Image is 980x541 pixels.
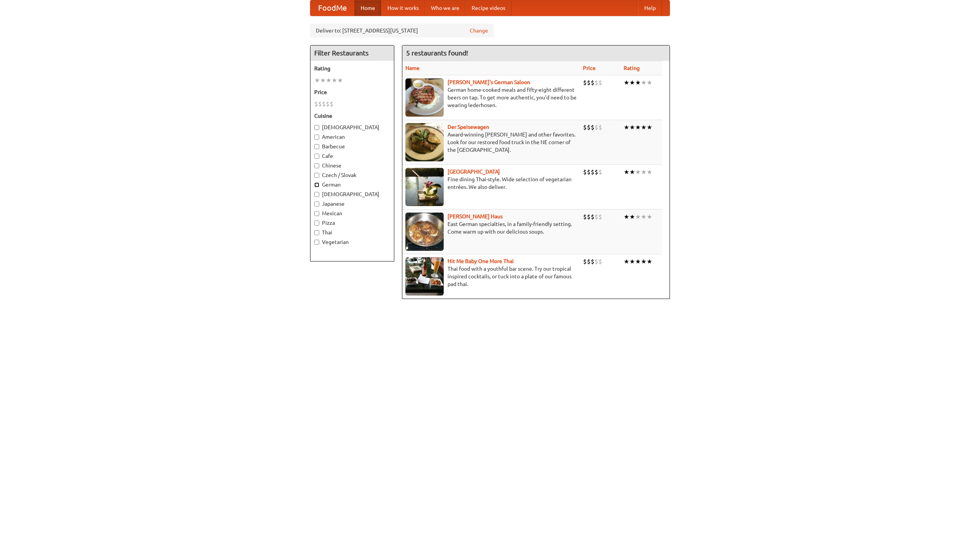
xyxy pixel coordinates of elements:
input: American [314,135,319,140]
p: Fine dining Thai-style. Wide selection of vegetarian entrées. We also deliver. [405,175,577,191]
li: $ [598,123,602,132]
li: ★ [326,76,332,84]
a: [PERSON_NAME] Haus [448,213,503,219]
label: Japanese [314,200,390,208]
img: esthers.jpg [405,78,444,117]
input: Thai [314,230,319,235]
input: German [314,182,319,187]
a: How it works [381,0,425,16]
h5: Rating [314,65,390,72]
li: $ [591,257,595,266]
li: ★ [635,123,641,132]
li: ★ [647,168,652,176]
li: $ [591,213,595,221]
p: Thai food with a youthful bar scene. Try our tropical inspired cocktails, or tuck into a plate of... [405,265,577,288]
a: Rating [624,65,640,71]
li: $ [598,168,602,176]
li: ★ [629,123,635,132]
li: $ [587,78,591,87]
li: ★ [337,76,343,84]
li: $ [318,100,322,108]
label: [DEMOGRAPHIC_DATA] [314,190,390,198]
li: $ [330,100,333,108]
input: Chinese [314,163,319,168]
li: ★ [624,213,629,221]
h5: Cuisine [314,112,390,120]
a: Price [583,65,596,71]
li: ★ [624,123,629,132]
li: $ [583,123,587,132]
li: $ [583,168,587,176]
a: Hit Me Baby One More Thai [448,258,514,264]
li: $ [595,257,598,266]
li: ★ [641,78,647,87]
li: ★ [629,213,635,221]
input: Vegetarian [314,240,319,245]
li: ★ [624,257,629,266]
div: Deliver to: [STREET_ADDRESS][US_STATE] [310,24,494,37]
h4: Filter Restaurants [310,45,394,61]
li: $ [591,78,595,87]
label: Chinese [314,162,390,169]
a: Change [470,27,488,34]
li: ★ [624,168,629,176]
li: $ [595,168,598,176]
p: Award-winning [PERSON_NAME] and other favorites. Look for our restored food truck in the NE corne... [405,131,577,154]
label: Thai [314,229,390,236]
li: $ [314,100,318,108]
li: ★ [629,168,635,176]
li: ★ [641,213,647,221]
a: Name [405,65,420,71]
li: ★ [641,123,647,132]
p: East German specialties, in a family-friendly setting. Come warm up with our delicious soups. [405,220,577,236]
li: ★ [647,123,652,132]
li: ★ [647,78,652,87]
input: Cafe [314,154,319,159]
li: $ [587,257,591,266]
li: $ [595,123,598,132]
label: Barbecue [314,143,390,150]
input: Pizza [314,221,319,226]
li: ★ [641,168,647,176]
a: FoodMe [310,0,354,16]
li: $ [591,123,595,132]
li: $ [587,213,591,221]
li: ★ [635,78,641,87]
a: [PERSON_NAME]'s German Saloon [448,79,530,85]
a: Who we are [425,0,465,16]
label: Pizza [314,219,390,227]
input: Japanese [314,201,319,206]
label: Cafe [314,152,390,160]
input: Mexican [314,211,319,216]
a: Der Speisewagen [448,124,489,130]
li: ★ [629,257,635,266]
li: ★ [635,213,641,221]
li: $ [583,78,587,87]
label: Mexican [314,210,390,217]
a: Home [354,0,381,16]
a: Help [638,0,662,16]
label: American [314,133,390,141]
img: satay.jpg [405,168,444,206]
ng-pluralize: 5 restaurants found! [406,49,468,57]
input: Czech / Slovak [314,173,319,178]
img: kohlhaus.jpg [405,213,444,251]
li: $ [598,257,602,266]
li: $ [598,78,602,87]
img: speisewagen.jpg [405,123,444,161]
li: $ [583,213,587,221]
li: $ [587,123,591,132]
li: ★ [647,257,652,266]
li: $ [322,100,326,108]
li: ★ [647,213,652,221]
input: Barbecue [314,144,319,149]
li: $ [595,213,598,221]
b: [GEOGRAPHIC_DATA] [448,169,500,175]
li: ★ [320,76,326,84]
li: $ [591,168,595,176]
li: $ [583,257,587,266]
li: $ [326,100,330,108]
